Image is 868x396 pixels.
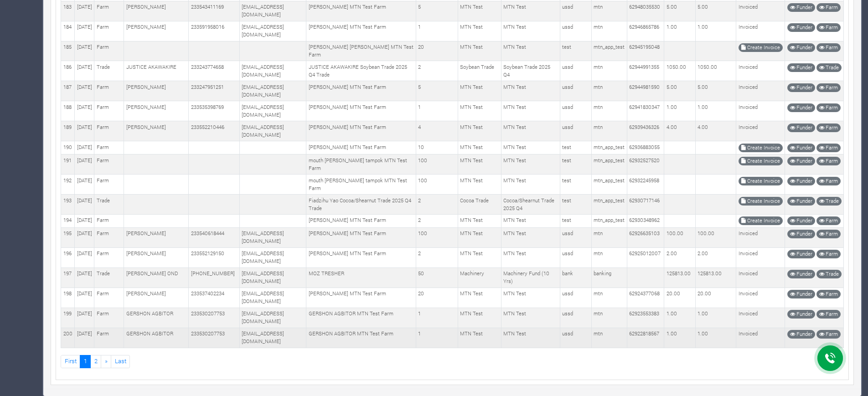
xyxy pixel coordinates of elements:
a: Farm [816,250,841,258]
td: 5 [416,81,458,101]
td: ussd [560,308,591,328]
td: Machinery [458,267,501,288]
td: 196 [61,247,75,267]
td: Soybean Trade 2025 Q4 [501,61,560,81]
td: [PERSON_NAME] MTN Test Farm [306,21,416,41]
td: test [560,214,591,227]
td: mtn [591,247,627,267]
td: test [560,41,591,61]
td: Farm [94,121,124,141]
td: MTN Test [501,101,560,121]
a: Farm [816,330,841,339]
a: First [61,355,80,368]
td: Farm [94,175,124,195]
td: 5.00 [695,81,736,101]
td: 1050.00 [664,61,696,81]
a: Trade [816,197,842,206]
td: 200 [61,328,75,348]
td: 20 [416,288,458,308]
td: MTN Test [458,247,501,267]
td: 100 [416,154,458,175]
td: [DATE] [75,21,94,41]
td: 199 [61,308,75,328]
td: [EMAIL_ADDRESS][DOMAIN_NAME] [239,61,306,81]
td: 1 [416,328,458,348]
a: 2 [90,355,101,368]
td: MTN Test [501,247,560,267]
td: 2 [416,195,458,215]
td: ussd [560,121,591,141]
td: 1 [416,101,458,121]
td: Farm [94,154,124,175]
a: Funder [787,144,815,152]
td: 233537402234 [189,288,240,308]
a: Funder [787,197,815,206]
td: [EMAIL_ADDRESS][DOMAIN_NAME] [239,328,306,348]
td: 233552210446 [189,121,240,141]
td: 2 [416,214,458,227]
td: [DATE] [75,308,94,328]
td: Invoiced [736,61,785,81]
td: 50 [416,267,458,288]
td: 62932527520 [627,154,664,175]
td: [PERSON_NAME] MTN Test Farm [306,121,416,141]
td: [DATE] [75,247,94,267]
a: 1 [80,355,91,368]
td: Farm [94,21,124,41]
td: 192 [61,175,75,195]
td: MTN Test [501,214,560,227]
td: [DATE] [75,195,94,215]
a: Funder [787,43,815,52]
td: [DATE] [75,101,94,121]
td: MTN Test [458,227,501,247]
td: ussd [560,21,591,41]
td: 1.00 [664,21,696,41]
td: 62944981590 [627,81,664,101]
td: [EMAIL_ADDRESS][DOMAIN_NAME] [239,1,306,21]
td: [DATE] [75,175,94,195]
td: Cocoa/Shearnut Trade 2025 Q4 [501,195,560,215]
td: 2 [416,247,458,267]
td: Farm [94,1,124,21]
td: [DATE] [75,81,94,101]
td: 100 [416,175,458,195]
td: 189 [61,121,75,141]
a: Funder [787,103,815,112]
td: Farm [94,81,124,101]
td: 233540618444 [189,227,240,247]
td: [DATE] [75,214,94,227]
td: MTN Test [458,141,501,154]
td: Invoiced [736,328,785,348]
td: 198 [61,288,75,308]
a: Funder [787,290,815,298]
td: MTN Test [501,1,560,21]
a: Funder [787,83,815,92]
td: 1 [416,308,458,328]
td: 190 [61,141,75,154]
td: [DATE] [75,61,94,81]
td: [PERSON_NAME] MTN Test Farm [306,214,416,227]
td: mtn_app_test [591,154,627,175]
a: Funder [787,3,815,12]
a: Farm [816,23,841,32]
td: [PERSON_NAME] MTN Test Farm [306,101,416,121]
td: mtn [591,61,627,81]
td: Trade [94,267,124,288]
td: 191 [61,154,75,175]
td: Farm [94,308,124,328]
td: Fiadzihu Yao Cocoa/Shearnut Trade 2025 Q4 Trade [306,195,416,215]
td: 233530207753 [189,328,240,348]
td: [PERSON_NAME] [124,101,189,121]
td: [PERSON_NAME] [124,21,189,41]
td: 10 [416,141,458,154]
td: 62941830347 [627,101,664,121]
td: [DATE] [75,227,94,247]
td: Farm [94,101,124,121]
td: GERSHON AGBITOR MTN Test Farm [306,328,416,348]
a: Farm [816,157,841,165]
td: MTN Test [458,288,501,308]
td: 62924377068 [627,288,664,308]
td: MTN Test [501,288,560,308]
td: test [560,141,591,154]
td: 4 [416,121,458,141]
